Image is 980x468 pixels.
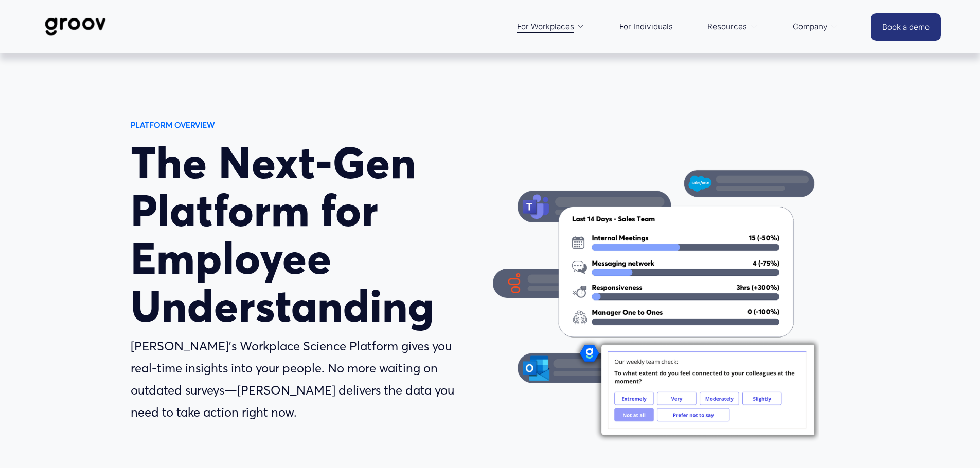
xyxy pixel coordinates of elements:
span: For Workplaces [517,20,574,34]
a: Book a demo [871,13,941,41]
p: [PERSON_NAME]’s Workplace Science Platform gives you real-time insights into your people. No more... [131,335,457,423]
span: Company [793,20,828,34]
h1: The Next-Gen Platform for Employee Understanding [131,139,487,330]
span: Resources [707,20,747,34]
a: folder dropdown [512,14,590,39]
strong: PLATFORM OVERVIEW [131,120,215,130]
a: For Individuals [614,14,678,39]
a: folder dropdown [788,14,844,39]
img: Groov | Workplace Science Platform | Unlock Performance | Drive Results [39,10,112,44]
a: folder dropdown [702,14,763,39]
